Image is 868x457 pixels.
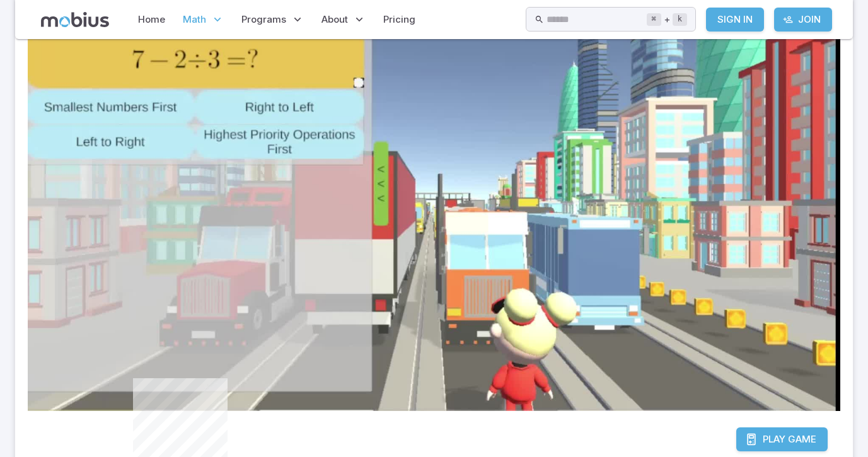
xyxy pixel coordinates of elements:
[763,432,785,446] span: Play
[673,13,687,26] kbd: k
[788,432,816,446] span: Game
[134,5,169,34] a: Home
[706,8,764,32] a: Sign In
[183,13,206,26] span: Math
[774,8,832,32] a: Join
[647,13,661,26] kbd: ⌘
[241,13,286,26] span: Programs
[321,13,348,26] span: About
[647,12,687,27] div: +
[379,5,419,34] a: Pricing
[736,427,828,451] a: PlayGame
